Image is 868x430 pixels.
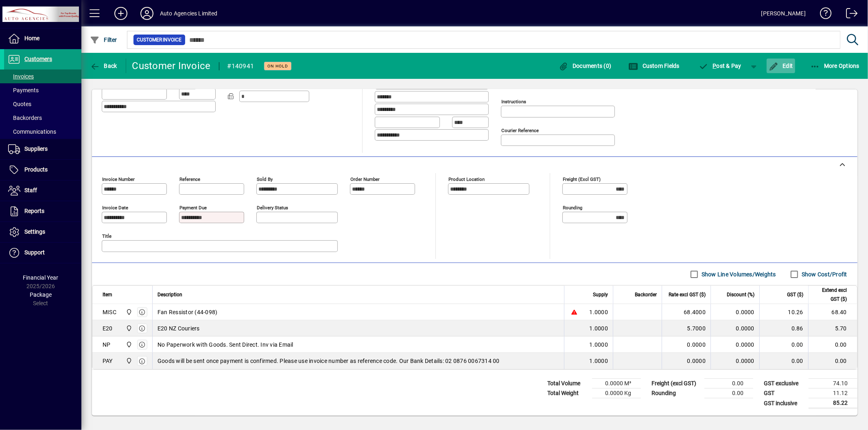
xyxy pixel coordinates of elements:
button: More Options [808,59,862,73]
div: E20 [103,324,113,332]
span: GST ($) [787,290,803,299]
td: 68.40 [808,304,857,320]
span: Reports [24,208,44,214]
span: Goods will be sent once payment is confirmed. Please use invoice number as reference code. Our Ba... [157,357,500,365]
span: E20 NZ Couriers [157,324,200,332]
mat-label: Product location [448,176,485,182]
span: Invoices [8,73,34,80]
td: 0.0000 [711,320,759,337]
span: Extend excl GST ($) [813,286,847,304]
td: 0.0000 Kg [592,389,641,398]
mat-label: Instructions [501,99,526,104]
mat-label: Rounding [563,205,582,211]
td: 0.00 [808,353,857,369]
div: 0.0000 [667,357,706,365]
div: [PERSON_NAME] [761,7,806,20]
td: 0.0000 [711,337,759,353]
div: #140941 [227,60,254,73]
span: Rangiora [124,356,133,365]
button: Filter [88,33,119,47]
span: Edit [769,63,793,69]
span: 1.0000 [590,357,608,365]
span: On hold [267,63,288,69]
td: 5.70 [808,320,857,337]
a: Logout [840,2,858,28]
span: Products [24,166,48,173]
span: Back [90,63,117,69]
mat-label: Invoice number [102,176,135,182]
button: Back [88,59,119,73]
td: 85.22 [809,398,857,408]
a: Settings [4,222,81,242]
span: Settings [24,228,45,235]
span: Rangiora [124,340,133,349]
span: Item [103,290,112,299]
button: Post & Pay [695,59,746,73]
div: Customer Invoice [132,59,211,72]
td: Total Weight [543,389,592,398]
td: 0.00 [759,353,808,369]
div: 5.7000 [667,324,706,332]
button: Documents (0) [557,59,614,73]
span: 1.0000 [590,308,608,316]
mat-label: Courier Reference [501,128,539,133]
td: 11.12 [809,389,857,398]
span: 1.0000 [590,341,608,349]
span: Custom Fields [628,63,680,69]
button: Edit [767,59,795,73]
mat-label: Order number [350,176,380,182]
app-page-header-button: Back [81,59,126,73]
span: Support [24,249,45,256]
span: Financial Year [23,274,59,281]
span: Discount (%) [727,290,754,299]
span: Communications [8,128,56,135]
mat-label: Payment due [179,205,207,211]
td: 0.00 [704,389,753,398]
td: Freight (excl GST) [647,379,704,389]
span: Rangiora [124,324,133,333]
button: Custom Fields [626,59,682,73]
span: Home [24,35,39,41]
a: Quotes [4,97,81,111]
span: Filter [90,37,117,43]
div: NP [103,341,111,349]
a: Reports [4,201,81,222]
mat-label: Freight (excl GST) [563,176,601,182]
a: Suppliers [4,139,81,159]
td: 10.26 [759,304,808,320]
td: 0.86 [759,320,808,337]
td: 74.10 [809,379,857,389]
td: 0.00 [759,337,808,353]
td: 0.0000 [711,353,759,369]
label: Show Line Volumes/Weights [700,270,776,278]
a: Knowledge Base [814,2,832,28]
span: Fan Ressistor (44-098) [157,308,218,316]
mat-label: Reference [179,176,200,182]
span: Rate excl GST ($) [669,290,706,299]
a: Support [4,243,81,263]
span: Package [30,291,52,298]
td: Rounding [647,389,704,398]
span: Quotes [8,101,31,107]
mat-label: Sold by [257,176,273,182]
a: Payments [4,83,81,97]
a: Communications [4,125,81,139]
mat-label: Delivery status [257,205,288,211]
div: 68.4000 [667,308,706,316]
div: Auto Agencies Limited [160,7,218,20]
span: Description [157,290,182,299]
span: Payments [8,87,39,93]
span: P [713,63,717,69]
a: Products [4,160,81,180]
span: No Paperwork with Goods. Sent Direct. Inv via Email [157,341,293,349]
span: Suppliers [24,146,48,152]
span: Supply [593,290,608,299]
mat-label: Title [102,233,112,239]
span: Customers [24,56,52,62]
span: Rangiora [124,308,133,317]
span: ost & Pay [699,63,741,69]
td: GST inclusive [760,398,809,408]
div: MISC [103,308,116,316]
span: Backorders [8,115,42,121]
td: 0.00 [704,379,753,389]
